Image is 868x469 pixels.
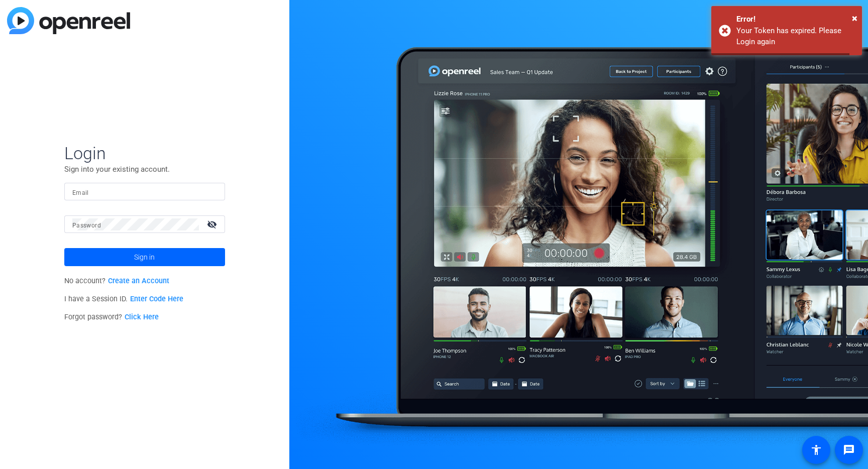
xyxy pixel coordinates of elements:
[64,277,169,285] span: No account?
[64,295,183,303] span: I have a Session ID.
[843,444,855,456] mat-icon: message
[64,313,159,321] span: Forgot password?
[201,217,225,231] mat-icon: visibility_off
[72,189,89,196] mat-label: Email
[810,444,822,456] mat-icon: accessibility
[736,14,854,25] div: Error!
[852,11,857,26] button: Close
[72,186,217,198] input: Enter Email Address
[125,313,159,321] a: Click Here
[7,7,130,34] img: blue-gradient.svg
[130,295,183,303] a: Enter Code Here
[134,245,155,270] span: Sign in
[108,277,169,285] a: Create an Account
[72,222,101,229] mat-label: Password
[852,12,857,24] span: ×
[736,25,854,48] div: Your Token has expired. Please Login again
[64,248,225,266] button: Sign in
[64,164,225,175] p: Sign into your existing account.
[64,143,225,164] span: Login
